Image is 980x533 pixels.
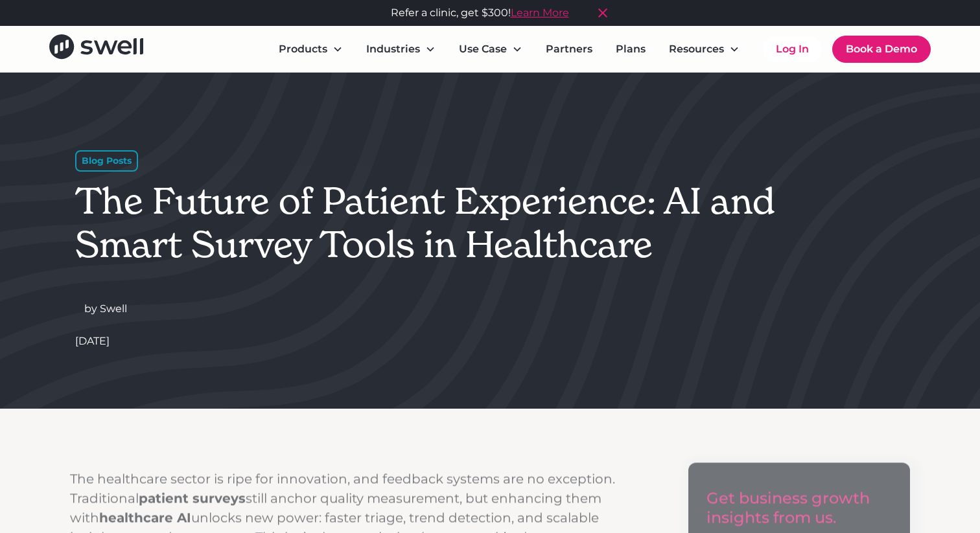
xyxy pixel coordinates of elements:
div: Products [279,41,327,57]
a: Learn More [511,5,569,21]
div: Resources [669,41,724,57]
div: Use Case [459,41,507,57]
strong: healthcare AI [99,510,191,526]
div: Resources [659,36,750,62]
div: [DATE] [75,334,110,349]
div: Swell [100,301,127,317]
div: Blog Posts [75,150,138,172]
div: Use Case [449,36,533,62]
div: Industries [356,36,446,62]
a: Plans [605,36,656,62]
div: Refer a clinic, get $300! [391,5,569,21]
div: by [84,301,97,317]
a: Book a Demo [832,36,931,63]
h1: The Future of Patient Experience: AI and Smart Survey Tools in Healthcare [75,179,878,266]
div: Products [268,36,353,62]
h3: Get business growth insights from us. [706,489,892,528]
a: Partners [535,36,603,62]
strong: patient surveys [139,491,246,506]
a: Log In [763,36,822,62]
a: home [49,34,143,63]
div: Industries [366,41,420,57]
